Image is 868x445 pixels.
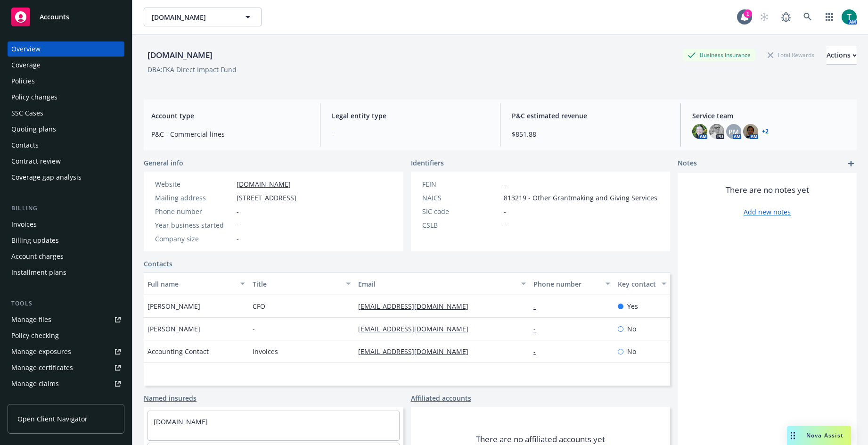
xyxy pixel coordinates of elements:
a: Policies [8,74,124,89]
span: - [237,234,239,244]
a: Search [798,8,817,26]
a: Contacts [8,138,124,153]
span: Notes [678,158,697,169]
div: Website [155,179,233,189]
a: Manage files [8,312,124,327]
div: Overview [11,41,41,57]
a: +2 [762,129,769,134]
button: Nova Assist [787,426,851,445]
a: - [533,347,543,356]
div: Installment plans [11,265,66,280]
a: Report a Bug [777,8,795,26]
div: Company size [155,234,233,244]
button: Key contact [614,272,670,295]
a: Switch app [820,8,839,26]
img: photo [709,124,724,139]
div: Manage BORs [11,392,56,407]
img: photo [842,9,857,25]
span: - [237,220,239,230]
a: Add new notes [744,207,791,217]
a: Named insureds [144,393,197,403]
a: Manage exposures [8,344,124,359]
span: Nova Assist [806,431,843,439]
span: Identifiers [411,158,444,168]
div: Billing [8,204,124,213]
a: Coverage gap analysis [8,170,124,185]
img: photo [743,124,758,139]
span: P&C - Commercial lines [151,129,309,139]
div: SIC code [422,206,500,216]
a: - [533,302,543,311]
a: Overview [8,41,124,57]
div: 1 [744,9,752,18]
div: Email [358,279,516,289]
span: 813219 - Other Grantmaking and Giving Services [504,193,657,203]
a: [DOMAIN_NAME] [154,417,208,426]
span: No [627,346,636,356]
div: FEIN [422,179,500,189]
div: SSC Cases [11,106,43,121]
div: Business Insurance [683,49,755,61]
div: Manage certificates [11,360,73,375]
div: Full name [147,279,235,289]
span: Service team [692,111,850,121]
div: NAICS [422,193,500,203]
button: [DOMAIN_NAME] [144,8,262,26]
span: Yes [627,301,638,311]
button: Title [249,272,354,295]
span: No [627,324,636,334]
a: Affiliated accounts [411,393,471,403]
div: Coverage [11,58,41,73]
a: Coverage [8,58,124,73]
a: Contract review [8,154,124,169]
div: Manage exposures [11,344,71,359]
div: Contacts [11,138,39,153]
button: Phone number [530,272,614,295]
a: SSC Cases [8,106,124,121]
a: [DOMAIN_NAME] [237,180,291,189]
div: Key contact [618,279,656,289]
span: [PERSON_NAME] [147,324,200,334]
a: Policy changes [8,90,124,105]
div: Tools [8,299,124,308]
span: Open Client Navigator [17,414,88,424]
span: - [332,129,489,139]
div: Mailing address [155,193,233,203]
a: - [533,324,543,333]
span: [PERSON_NAME] [147,301,200,311]
span: - [504,220,506,230]
a: Accounts [8,4,124,30]
div: Year business started [155,220,233,230]
button: Email [354,272,530,295]
div: Total Rewards [763,49,819,61]
div: Billing updates [11,233,59,248]
div: CSLB [422,220,500,230]
div: Quoting plans [11,122,56,137]
div: Drag to move [787,426,799,445]
a: Policy checking [8,328,124,343]
span: - [504,206,506,216]
div: Policy changes [11,90,57,105]
a: Quoting plans [8,122,124,137]
span: There are no notes yet [726,184,809,196]
div: Account charges [11,249,64,264]
a: Account charges [8,249,124,264]
span: PM [729,127,739,137]
a: [EMAIL_ADDRESS][DOMAIN_NAME] [358,302,476,311]
div: Contract review [11,154,61,169]
span: $851.88 [512,129,669,139]
a: Contacts [144,259,172,269]
a: Start snowing [755,8,774,26]
a: Manage claims [8,376,124,391]
a: [EMAIL_ADDRESS][DOMAIN_NAME] [358,324,476,333]
a: Billing updates [8,233,124,248]
div: Title [253,279,340,289]
span: Accounting Contact [147,346,209,356]
div: [DOMAIN_NAME] [144,49,216,61]
div: Policies [11,74,35,89]
div: Invoices [11,217,37,232]
button: Actions [827,46,857,65]
span: P&C estimated revenue [512,111,669,121]
a: Installment plans [8,265,124,280]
